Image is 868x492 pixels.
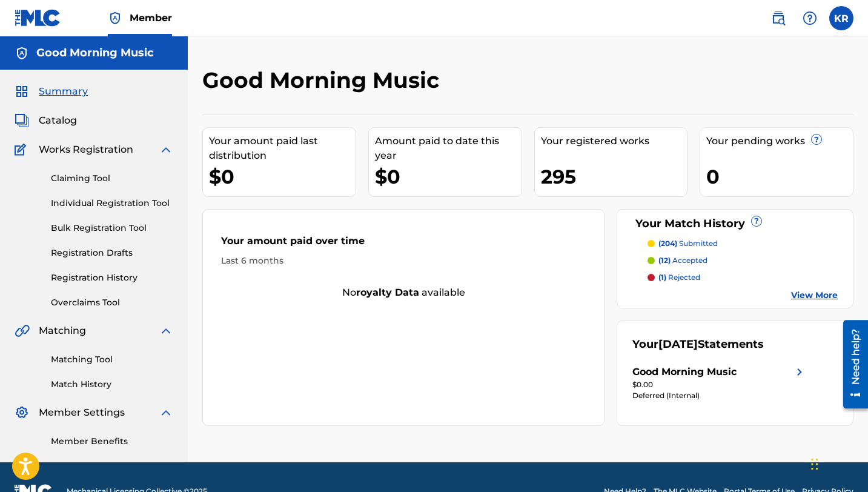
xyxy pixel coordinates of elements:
a: Matching Tool [51,353,173,366]
div: Your Match History [632,216,838,232]
a: (1) rejected [648,272,838,283]
div: Your registered works [541,134,687,148]
span: (1) [658,273,666,282]
span: (204) [658,239,677,248]
a: (12) accepted [648,255,838,266]
p: accepted [658,255,707,266]
div: $0 [375,163,522,190]
img: MLC Logo [15,9,61,27]
a: Claiming Tool [51,172,173,185]
img: right chevron icon [792,365,807,379]
img: expand [159,142,173,157]
a: Member Benefits [51,435,173,448]
p: rejected [658,272,700,283]
div: User Menu [829,6,853,30]
a: Individual Registration Tool [51,197,173,210]
div: Your Statements [632,336,764,353]
img: Works Registration [15,142,30,157]
a: Public Search [766,6,790,30]
div: Drag [811,446,818,482]
img: Matching [15,324,30,338]
a: Good Morning Musicright chevron icon$0.00Deferred (Internal) [632,365,807,401]
div: No available [203,285,604,300]
span: Works Registration [39,142,133,157]
div: Last 6 months [221,254,586,267]
div: Your amount paid over time [221,234,586,254]
iframe: Chat Widget [807,434,868,492]
div: Good Morning Music [632,365,737,379]
div: Deferred (Internal) [632,390,807,401]
img: expand [159,405,173,420]
h2: Good Morning Music [202,67,445,94]
strong: royalty data [356,287,419,298]
div: Your amount paid last distribution [209,134,356,163]
img: Catalog [15,113,29,128]
span: ? [812,135,821,144]
img: Member Settings [15,405,29,420]
div: 295 [541,163,687,190]
div: Your pending works [706,134,853,148]
a: SummarySummary [15,84,88,99]
span: Catalog [39,113,77,128]
a: Bulk Registration Tool [51,222,173,234]
span: (12) [658,256,671,265]
div: Amount paid to date this year [375,134,522,163]
span: [DATE] [658,337,698,351]
a: CatalogCatalog [15,113,77,128]
a: Overclaims Tool [51,296,173,309]
a: (204) submitted [648,238,838,249]
span: Member Settings [39,405,125,420]
a: Match History [51,378,173,391]
span: ? [752,216,761,226]
img: search [771,11,786,25]
div: 0 [706,163,853,190]
h5: Good Morning Music [36,46,154,60]
p: submitted [658,238,718,249]
img: Accounts [15,46,29,61]
img: help [803,11,817,25]
span: Member [130,11,172,25]
span: Matching [39,324,86,338]
img: Top Rightsholder [108,11,122,25]
div: $0 [209,163,356,190]
img: Summary [15,84,29,99]
div: Help [798,6,822,30]
div: $0.00 [632,379,807,390]
span: Summary [39,84,88,99]
img: expand [159,324,173,338]
iframe: Resource Center [834,315,868,413]
a: View More [791,289,838,302]
a: Registration History [51,271,173,284]
a: Registration Drafts [51,247,173,259]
